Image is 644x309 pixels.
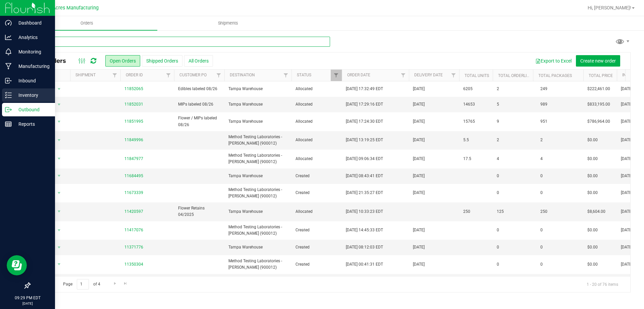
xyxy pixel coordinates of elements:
[16,16,157,30] a: Orders
[55,226,63,235] span: select
[55,136,63,145] span: select
[537,117,551,126] span: 951
[75,73,96,77] a: Shipment
[497,173,499,179] span: 0
[346,261,383,268] span: [DATE] 00:41:31 EDT
[538,73,572,78] a: Total Packages
[537,154,546,164] span: 4
[124,156,143,162] a: 11847977
[589,73,613,78] a: Total Price
[588,5,631,10] span: Hi, [PERSON_NAME]!
[124,261,143,268] a: 11350304
[55,171,63,181] span: select
[537,225,546,235] span: 0
[621,261,633,268] span: [DATE]
[179,73,207,77] a: Customer PO
[184,55,213,67] button: All Orders
[228,101,287,108] span: Tampa Warehouse
[296,101,338,108] span: Allocated
[5,63,12,70] inline-svg: Manufacturing
[3,301,52,306] p: [DATE]
[228,134,287,147] span: Method Testing Laboratories - [PERSON_NAME] (900012)
[124,244,143,250] a: 11371776
[587,244,598,250] span: $0.00
[537,188,546,198] span: 0
[497,208,504,215] span: 125
[126,73,143,77] a: Order ID
[576,55,620,67] button: Create new order
[142,55,182,67] button: Shipped Orders
[296,173,338,179] span: Created
[463,101,475,108] span: 14653
[124,208,143,215] a: 11420597
[346,227,383,233] span: [DATE] 14:45:33 EDT
[413,244,425,250] span: [DATE]
[580,58,616,64] span: Create new order
[621,137,633,143] span: [DATE]
[110,279,120,288] a: Go to the next page
[5,92,12,99] inline-svg: Inventory
[5,121,12,127] inline-svg: Reports
[413,227,425,233] span: [DATE]
[497,156,499,162] span: 4
[297,73,311,77] a: Status
[413,190,425,196] span: [DATE]
[621,118,633,125] span: [DATE]
[55,154,63,163] span: select
[587,173,598,179] span: $0.00
[346,86,383,92] span: [DATE] 17:32:49 EDT
[621,173,633,179] span: [DATE]
[448,70,459,81] a: Filter
[12,33,52,41] p: Analytics
[296,190,338,196] span: Created
[581,279,624,289] span: 1 - 20 of 76 items
[5,20,12,26] inline-svg: Dashboard
[209,20,247,26] span: Shipments
[413,118,425,125] span: [DATE]
[124,101,143,108] a: 11852031
[178,101,220,108] span: MIPs labeled 08/26
[3,295,52,301] p: 09:29 PM EDT
[346,208,383,215] span: [DATE] 10:33:23 EDT
[413,101,425,108] span: [DATE]
[57,279,106,289] span: Page of 4
[621,156,633,162] span: [DATE]
[280,70,291,81] a: Filter
[621,86,633,92] span: [DATE]
[413,137,425,143] span: [DATE]
[124,137,143,143] a: 11849996
[228,187,287,199] span: Method Testing Laboratories - [PERSON_NAME] (900012)
[5,48,12,55] inline-svg: Monitoring
[296,244,338,250] span: Created
[621,227,633,233] span: [DATE]
[230,73,255,77] a: Destination
[497,118,499,125] span: 9
[12,106,52,114] p: Outbound
[537,207,551,217] span: 250
[398,70,409,81] a: Filter
[178,205,220,218] span: Flower Retains 04/2025
[497,190,499,196] span: 0
[347,73,370,77] a: Order Date
[55,207,63,216] span: select
[346,118,383,125] span: [DATE] 17:24:30 EDT
[228,173,287,179] span: Tampa Warehouse
[12,120,52,128] p: Reports
[296,118,338,125] span: Allocated
[414,73,443,77] a: Delivery Date
[5,77,12,84] inline-svg: Inbound
[55,243,63,252] span: select
[537,242,546,252] span: 0
[157,16,299,30] a: Shipments
[228,244,287,250] span: Tampa Warehouse
[12,62,52,70] p: Manufacturing
[463,208,470,215] span: 250
[346,244,383,250] span: [DATE] 08:12:03 EDT
[621,190,633,196] span: [DATE]
[296,261,338,268] span: Created
[30,37,330,47] input: Search Order ID, Destination, Customer PO...
[228,86,287,92] span: Tampa Warehouse
[346,137,383,143] span: [DATE] 13:19:25 EDT
[497,227,499,233] span: 0
[497,137,499,143] span: 2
